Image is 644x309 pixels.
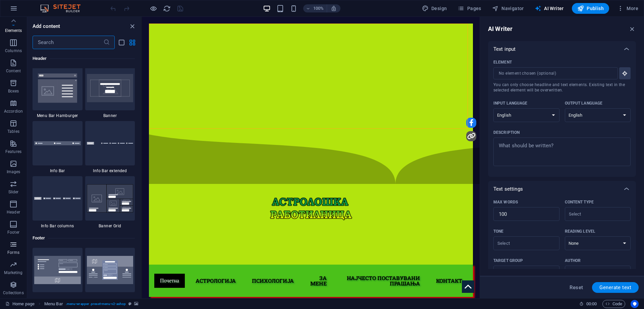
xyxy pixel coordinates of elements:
span: Info Bar [33,168,83,173]
button: Click here to leave preview mode and continue editing [149,4,157,12]
span: Generate text [599,285,631,290]
p: Input language [493,101,528,106]
p: Element [493,60,512,65]
button: Code [602,300,625,308]
p: Author [565,258,581,263]
input: Content typeClear [567,209,618,219]
p: Features [5,149,21,154]
p: Reading level [565,229,595,234]
input: ToneClear [495,238,546,248]
textarea: Description [497,141,627,163]
div: Text settings [488,197,636,290]
button: list-view [117,38,125,46]
h6: Add content [33,22,60,30]
span: Navigator [492,5,524,12]
i: This element contains a background [134,302,138,306]
button: Generate text [592,282,639,293]
h6: Header [33,54,135,63]
p: Content type [565,199,594,205]
span: 00 00 [586,300,597,308]
p: Text input [493,46,516,52]
p: Text settings [493,186,523,192]
p: Boxes [8,88,19,94]
span: Menu Bar Hamburger [33,113,83,118]
span: Pages [458,5,481,12]
p: Header [7,209,20,215]
select: Output language [565,108,631,122]
button: AI Writer [532,3,567,14]
img: banner.grid.svg [87,184,133,213]
img: footer-hel.svg [34,256,81,284]
div: Text input [488,57,636,177]
button: ElementYou can only choose headline and text elements. Existing text in the selected element will... [619,67,631,79]
nav: breadcrumb [44,300,138,308]
span: Reset [570,285,583,290]
img: Thumbnail-menu-bar-hamburger.svg [34,73,81,104]
span: Click to select. Double-click to edit [44,300,63,308]
button: Design [419,3,450,14]
p: Tone [493,229,503,234]
button: Publish [572,3,609,14]
button: Reset [566,282,587,293]
div: Design (Ctrl+Alt+Y) [419,3,450,14]
input: Search [33,36,103,49]
img: banner.svg [87,74,133,102]
span: You can only choose headline and text elements. Existing text in the selected element will be ove... [493,82,631,93]
p: Forms [7,250,19,255]
p: Tables [7,129,19,134]
h6: AI Writer [488,25,513,33]
span: Design [422,5,447,12]
input: Max words [493,207,559,221]
span: Code [605,300,622,308]
div: Info Bar [33,121,83,173]
p: Accordion [4,109,23,114]
h6: 100% [313,4,324,12]
button: 100% [303,4,327,12]
button: Usercentrics [631,300,639,308]
div: Info Bar columns [33,176,83,229]
button: reload [163,4,171,12]
p: Description [493,130,520,135]
span: . menu-wrapper .preset-menu-v2-ashop [66,300,126,308]
p: Collections [3,290,23,296]
span: Banner Grid [85,223,135,229]
p: Slider [8,189,19,195]
h6: Session time [579,300,597,308]
i: Reload page [163,5,171,12]
p: Marketing [4,270,22,275]
img: info-bar.svg [34,141,81,145]
img: footer-tyr.svg [87,256,133,284]
p: Output language [565,101,603,106]
p: Footer [7,230,19,235]
button: grid-view [128,38,136,46]
div: Text input [488,41,636,57]
button: More [614,3,641,14]
input: Target group [493,267,559,278]
button: Pages [455,3,484,14]
img: info-bar-extended.svg [87,142,133,145]
select: Reading level [565,236,631,250]
button: Navigator [489,3,527,14]
span: Publish [577,5,604,12]
select: Input language [493,108,559,122]
span: Info Bar extended [85,168,135,173]
span: More [617,5,638,12]
span: Banner [85,113,135,118]
p: Max words [493,199,518,205]
img: info-bar-columns.svg [34,197,81,200]
div: Menu Bar Hamburger [33,66,83,118]
div: Banner [85,66,135,118]
img: Editor Logo [39,4,89,12]
div: Banner Grid [85,176,135,229]
i: On resize automatically adjust zoom level to fit chosen device. [331,5,337,11]
p: Columns [5,48,22,53]
input: ElementYou can only choose headline and text elements. Existing text in the selected element will... [493,67,613,79]
div: Info Bar extended [85,121,135,173]
p: Target group [493,258,523,263]
span: AI Writer [535,5,564,12]
input: AuthorClear [567,268,618,277]
div: Text settings [488,181,636,197]
p: Elements [5,28,22,33]
a: Click to cancel selection. Double-click to open Pages [5,300,35,308]
span: : [591,301,592,306]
